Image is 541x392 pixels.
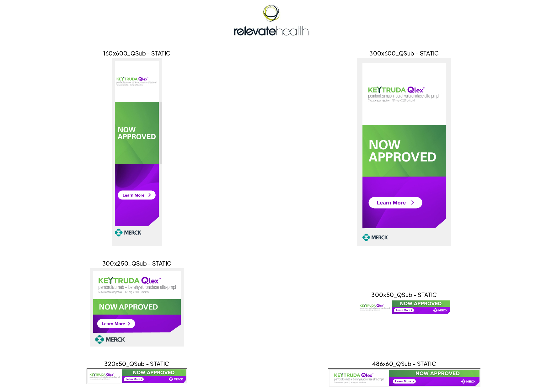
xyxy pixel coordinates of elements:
[102,259,172,268] div: 300x250_QSub - STATIC
[104,359,169,368] div: 320x50_QSub - STATIC
[371,290,437,299] div: 300x50_QSub - STATIC
[103,49,171,58] div: 160x600_QSub - STATIC
[372,359,436,368] div: 486x60_QSub - STATIC
[369,49,439,58] div: 300x600_QSub - STATIC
